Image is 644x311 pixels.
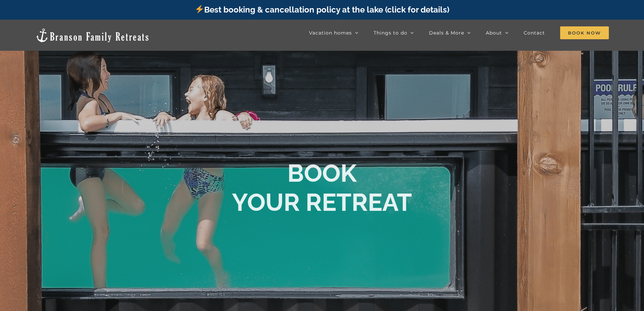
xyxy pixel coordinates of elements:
b: BOOK YOUR RETREAT [232,158,412,216]
a: Deals & More [429,26,471,40]
nav: Main Menu [309,26,609,40]
a: Things to do [374,26,414,40]
a: Book Now [560,26,609,40]
a: About [486,26,508,40]
span: Vacation homes [309,30,352,35]
img: Branson Family Retreats Logo [35,28,150,43]
a: Vacation homes [309,26,358,40]
a: Best booking & cancellation policy at the lake (click for details) [195,5,449,15]
span: Things to do [374,30,407,35]
img: ⚡️ [195,5,204,13]
span: Deals & More [429,30,464,35]
span: Contact [524,30,545,35]
span: About [486,30,502,35]
a: Contact [524,26,545,40]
